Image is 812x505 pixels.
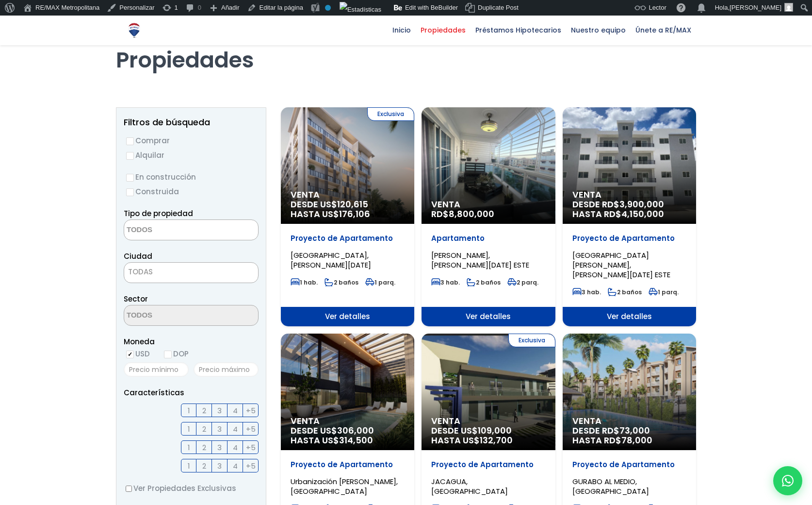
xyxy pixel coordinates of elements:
[233,423,238,435] span: 4
[124,185,259,198] label: Construida
[291,209,405,219] span: HASTA US$
[619,198,664,210] span: 3,900,000
[572,200,686,219] span: DESDE RD$
[339,434,373,446] span: 314,500
[291,250,371,270] span: [GEOGRAPHIC_DATA], [PERSON_NAME][DATE]
[431,416,545,426] span: Venta
[467,278,501,286] span: 2 baños
[572,416,686,426] span: Venta
[124,262,259,283] span: TODAS
[325,5,331,11] div: No indexar
[422,307,555,326] span: Ver detalles
[126,351,134,358] input: USD
[233,441,238,454] span: 4
[337,424,374,437] span: 306,000
[124,336,259,348] span: Moneda
[188,460,190,472] span: 1
[471,23,566,37] span: Préstamos Hipotecarios
[291,476,398,496] span: Urbanización [PERSON_NAME], [GEOGRAPHIC_DATA]
[471,16,566,45] a: Préstamos Hipotecarios
[124,208,193,219] span: Tipo de propiedad
[340,2,381,17] img: Visitas de 48 horas. Haz clic para ver más estadísticas del sitio.
[291,416,405,426] span: Venta
[431,278,460,286] span: 3 hab.
[365,278,395,286] span: 1 parq.
[431,460,545,470] p: Proyecto de Apartamento
[124,387,259,399] p: Características
[124,482,259,494] label: Ver Propiedades Exclusivas
[291,200,405,219] span: DESDE US$
[124,118,259,127] h2: Filtros de búsqueda
[563,307,696,326] span: Ver detalles
[246,460,256,472] span: +5
[480,434,513,446] span: 132,700
[217,404,222,417] span: 3
[572,288,601,296] span: 3 hab.
[572,190,686,200] span: Venta
[202,441,206,454] span: 2
[431,250,529,270] span: [PERSON_NAME], [PERSON_NAME][DATE] ESTE
[126,188,134,196] input: Construida
[649,288,679,296] span: 1 parq.
[291,460,405,470] p: Proyecto de Apartamento
[124,305,218,326] textarea: Search
[431,234,545,243] p: Apartamento
[388,23,416,37] span: Inicio
[572,250,670,280] span: [GEOGRAPHIC_DATA][PERSON_NAME], [PERSON_NAME][DATE] ESTE
[566,23,631,37] span: Nuestro equipo
[233,404,238,417] span: 4
[572,234,686,243] p: Proyecto de Apartamento
[621,434,652,446] span: 78,000
[416,23,471,37] span: Propiedades
[367,107,414,121] span: Exclusiva
[422,107,555,326] a: Venta RD$8,800,000 Apartamento [PERSON_NAME], [PERSON_NAME][DATE] ESTE 3 hab. 2 baños 2 parq. Ver...
[124,171,259,183] label: En construcción
[621,208,664,220] span: 4,150,000
[233,460,238,472] span: 4
[116,20,696,73] h1: Propiedades
[337,198,368,210] span: 120,615
[126,174,134,182] input: En construcción
[608,288,642,296] span: 2 baños
[631,23,696,37] span: Únete a RE/MAX
[566,16,631,45] a: Nuestro equipo
[202,460,206,472] span: 2
[164,351,172,358] input: DOP
[217,423,222,435] span: 3
[291,426,405,445] span: DESDE US$
[124,294,148,304] span: Sector
[388,16,416,45] a: Inicio
[188,441,190,454] span: 1
[431,200,545,209] span: Venta
[124,135,259,147] label: Comprar
[572,460,686,470] p: Proyecto de Apartamento
[431,476,508,496] span: JACAGUA, [GEOGRAPHIC_DATA]
[194,362,259,377] input: Precio máximo
[339,208,370,220] span: 176,106
[507,278,538,286] span: 2 parq.
[246,404,256,417] span: +5
[478,424,512,437] span: 109,000
[281,307,414,326] span: Ver detalles
[128,267,153,277] span: TODAS
[431,436,545,445] span: HASTA US$
[126,137,134,145] input: Comprar
[202,423,206,435] span: 2
[246,423,256,435] span: +5
[124,348,150,360] label: USD
[124,362,189,377] input: Precio mínimo
[246,441,256,454] span: +5
[730,4,781,11] span: [PERSON_NAME]
[281,107,414,326] a: Exclusiva Venta DESDE US$120,615 HASTA US$176,106 Proyecto de Apartamento [GEOGRAPHIC_DATA], [PER...
[162,348,189,360] label: DOP
[563,107,696,326] a: Venta DESDE RD$3,900,000 HASTA RD$4,150,000 Proyecto de Apartamento [GEOGRAPHIC_DATA][PERSON_NAME...
[449,208,494,220] span: 8,800,000
[572,426,686,445] span: DESDE RD$
[126,16,143,45] a: RE/MAX Metropolitana
[631,16,696,45] a: Únete a RE/MAX
[124,251,152,261] span: Ciudad
[572,436,686,445] span: HASTA RD$
[188,423,190,435] span: 1
[572,476,649,496] span: GURABO AL MEDIO, [GEOGRAPHIC_DATA]
[124,265,258,279] span: TODAS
